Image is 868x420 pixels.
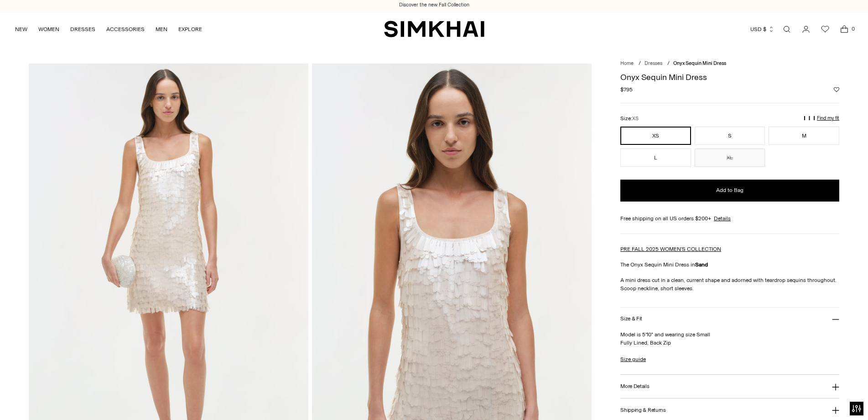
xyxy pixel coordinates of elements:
[178,19,202,39] a: EXPLORE
[620,355,646,363] a: Size guide
[620,60,839,68] nav: breadcrumbs
[620,407,666,413] h3: Shipping & Returns
[620,60,634,66] a: Home
[834,87,839,92] button: Add to Wishlist
[620,180,839,202] button: Add to Bag
[106,19,145,39] a: ACCESSORIES
[673,60,726,66] span: Onyx Sequin Mini Dress
[716,186,743,194] span: Add to Bag
[7,385,92,413] iframe: Sign Up via Text for Offers
[620,261,839,269] p: The Onyx Sequin Mini Dress in
[639,60,641,68] div: /
[750,19,774,39] button: USD $
[797,20,815,38] a: Go to the account page
[70,19,95,39] a: DRESSES
[695,127,765,145] button: S
[15,19,27,39] a: NEW
[620,316,642,322] h3: Size & Fit
[769,127,839,145] button: M
[620,73,839,81] h1: Onyx Sequin Mini Dress
[816,20,834,38] a: Wishlist
[849,25,857,33] span: 0
[620,214,839,223] div: Free shipping on all US orders $200+
[695,261,708,268] strong: Sand
[38,19,59,39] a: WOMEN
[620,127,691,145] button: XS
[620,375,839,398] button: More Details
[620,246,721,252] a: PRE FALL 2025 WOMEN'S COLLECTION
[778,20,796,38] a: Open search modal
[384,20,484,38] a: SIMKHAI
[645,60,662,66] a: Dresses
[620,383,649,389] h3: More Details
[620,330,839,347] p: Model is 5'10" and wearing size Small Fully Lined, Back Zip
[835,20,853,38] a: Open cart modal
[620,85,633,94] span: $795
[632,116,639,122] span: XS
[620,114,639,123] label: Size:
[695,149,765,167] button: XL
[399,1,469,9] a: Discover the new Fall Collection
[156,19,167,39] a: MEN
[620,308,839,331] button: Size & Fit
[620,276,839,292] p: A mini dress cut in a clean, current shape and adorned with teardrop sequins throughout. Scoop ne...
[667,60,670,68] div: /
[714,214,731,223] a: Details
[620,149,691,167] button: L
